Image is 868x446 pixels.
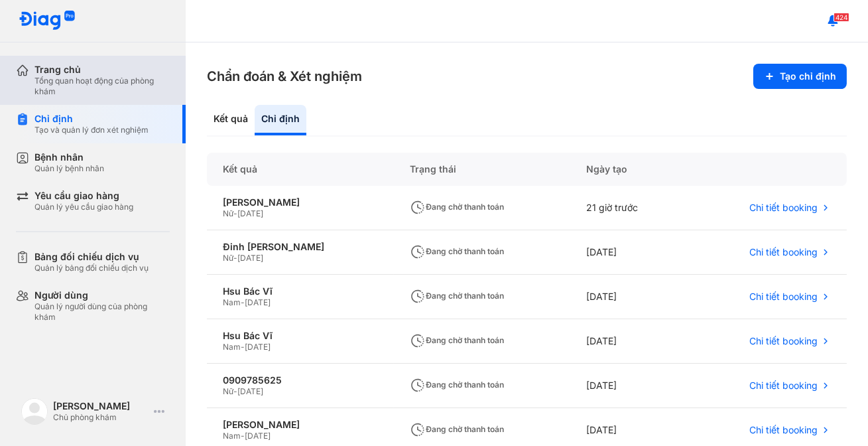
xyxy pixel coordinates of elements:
[410,202,504,212] span: Đang chờ thanh toán
[223,285,378,297] div: Hsu Bác Vĩ
[34,190,133,202] div: Yêu cầu giao hàng
[34,163,104,174] div: Quản lý bệnh nhân
[34,76,170,97] div: Tổng quan hoạt động của phòng khám
[223,419,378,431] div: [PERSON_NAME]
[749,424,818,436] span: Chi tiết booking
[34,151,104,163] div: Bệnh nhân
[749,291,818,303] span: Chi tiết booking
[53,412,149,423] div: Chủ phòng khám
[223,374,378,386] div: 0909785625
[394,153,570,186] div: Trạng thái
[834,13,849,22] span: 424
[245,297,271,307] span: [DATE]
[245,431,271,441] span: [DATE]
[410,291,504,301] span: Đang chờ thanh toán
[749,335,818,347] span: Chi tiết booking
[570,230,688,275] div: [DATE]
[241,297,245,307] span: -
[19,11,76,31] img: logo
[237,208,263,218] span: [DATE]
[34,301,170,323] div: Quản lý người dùng của phòng khám
[34,289,170,301] div: Người dùng
[570,319,688,364] div: [DATE]
[34,113,149,125] div: Chỉ định
[410,335,504,345] span: Đang chờ thanh toán
[749,380,818,392] span: Chi tiết booking
[241,431,245,441] span: -
[223,342,241,352] span: Nam
[21,398,48,425] img: logo
[34,202,133,212] div: Quản lý yêu cầu giao hàng
[223,297,241,307] span: Nam
[34,125,149,135] div: Tạo và quản lý đơn xét nghiệm
[410,246,504,256] span: Đang chờ thanh toán
[34,263,149,273] div: Quản lý bảng đối chiếu dịch vụ
[34,64,170,76] div: Trang chủ
[207,67,362,86] h3: Chẩn đoán & Xét nghiệm
[223,386,233,396] span: Nữ
[223,253,233,263] span: Nữ
[34,251,149,263] div: Bảng đối chiếu dịch vụ
[237,386,263,396] span: [DATE]
[207,105,255,135] div: Kết quả
[749,246,818,258] span: Chi tiết booking
[245,342,271,352] span: [DATE]
[410,380,504,390] span: Đang chờ thanh toán
[753,64,847,89] button: Tạo chỉ định
[223,330,378,342] div: Hsu Bác Vĩ
[255,105,306,135] div: Chỉ định
[207,153,394,186] div: Kết quả
[241,342,245,352] span: -
[53,400,149,412] div: [PERSON_NAME]
[233,253,237,263] span: -
[749,202,818,214] span: Chi tiết booking
[223,241,378,253] div: Đinh [PERSON_NAME]
[233,386,237,396] span: -
[233,208,237,218] span: -
[237,253,263,263] span: [DATE]
[223,196,378,208] div: [PERSON_NAME]
[570,153,688,186] div: Ngày tạo
[570,275,688,319] div: [DATE]
[570,186,688,230] div: 21 giờ trước
[410,424,504,434] span: Đang chờ thanh toán
[223,208,233,218] span: Nữ
[570,364,688,408] div: [DATE]
[223,431,241,441] span: Nam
